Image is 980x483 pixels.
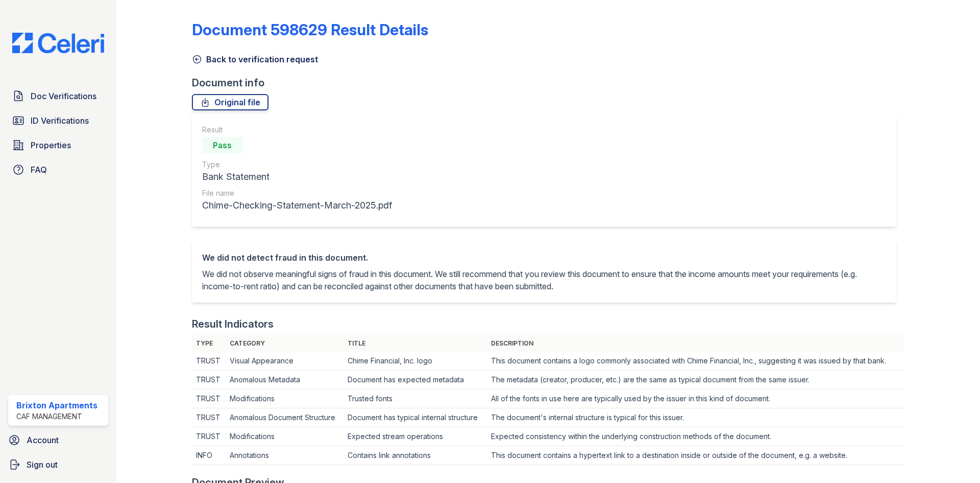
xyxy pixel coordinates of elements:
a: FAQ [8,159,108,180]
span: Properties [31,139,71,151]
div: Result [202,125,392,135]
td: TRUST [192,408,226,427]
a: Properties [8,135,108,155]
div: CAF Management [16,411,97,422]
td: TRUST [192,371,226,389]
span: Doc Verifications [31,90,96,102]
td: Document has typical internal structure [344,408,487,427]
td: Annotations [226,446,344,465]
div: File name [202,188,392,198]
div: Pass [202,137,243,153]
a: Original file [192,94,268,110]
img: CE_Logo_Blue-a8612792a0a2168367f1c8372b55b34899dd931a85d93a1a3d3e32e68fde9ad4.png [4,33,112,53]
td: Trusted fonts [344,389,487,408]
div: Document info [192,76,904,90]
th: Category [226,335,344,352]
div: Brixton Apartments [16,399,97,411]
td: Document has expected metadata [344,371,487,389]
th: Description [487,335,904,352]
td: INFO [192,446,226,465]
div: Chime-Checking-Statement-March-2025.pdf [202,198,392,213]
div: Bank Statement [202,170,392,184]
td: Contains link annotations [344,446,487,465]
td: TRUST [192,389,226,408]
a: Document 598629 Result Details [192,20,428,39]
th: Type [192,335,226,352]
th: Title [344,335,487,352]
td: This document contains a logo commonly associated with Chime Financial, Inc., suggesting it was i... [487,352,904,371]
span: Account [27,434,59,446]
div: We did not detect fraud in this document. [202,251,886,264]
td: Modifications [226,427,344,446]
td: Visual Appearance [226,352,344,371]
p: We did not observe meaningful signs of fraud in this document. We still recommend that you review... [202,268,886,292]
span: ID Verifications [31,114,89,127]
div: Result Indicators [192,317,274,331]
td: Chime Financial, Inc. logo [344,352,487,371]
td: TRUST [192,352,226,371]
td: All of the fonts in use here are typically used by the issuer in this kind of document. [487,389,904,408]
td: Expected consistency within the underlying construction methods of the document. [487,427,904,446]
span: Sign out [27,458,58,471]
td: Anomalous Metadata [226,371,344,389]
td: Expected stream operations [344,427,487,446]
td: The document's internal structure is typical for this issuer. [487,408,904,427]
a: Sign out [4,454,112,475]
td: The metadata (creator, producer, etc.) are the same as typical document from the same issuer. [487,371,904,389]
td: TRUST [192,427,226,446]
td: Anomalous Document Structure [226,408,344,427]
a: Account [4,430,112,450]
td: Modifications [226,389,344,408]
a: Doc Verifications [8,86,108,106]
td: This document contains a hypertext link to a destination inside or outside of the document, e.g. ... [487,446,904,465]
a: ID Verifications [8,110,108,131]
a: Back to verification request [192,53,318,65]
span: FAQ [31,164,47,176]
div: Type [202,159,392,170]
